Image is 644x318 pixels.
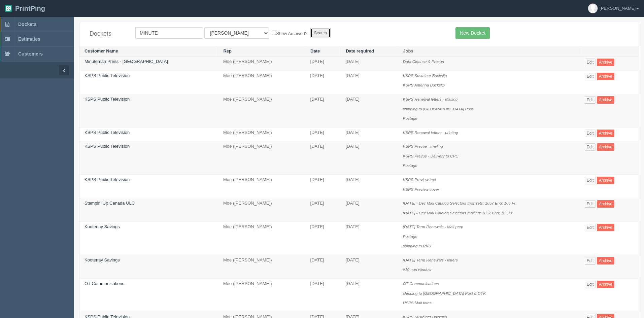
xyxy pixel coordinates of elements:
a: KSPS Public Television [84,97,130,102]
a: Edit [585,224,596,231]
a: Archive [597,200,614,208]
td: Moe ([PERSON_NAME]) [218,198,305,222]
a: Edit [585,177,596,184]
a: Edit [585,281,596,288]
td: [DATE] [341,222,398,255]
td: [DATE] [341,70,398,94]
td: [DATE] [341,127,398,141]
i: OT Communications [403,281,439,286]
td: [DATE] [305,255,341,278]
td: [DATE] [305,70,341,94]
i: USPS Mail totes [403,301,432,305]
a: Archive [597,96,614,104]
td: Moe ([PERSON_NAME]) [218,279,305,312]
a: Date required [346,48,374,54]
a: OT Communications [84,281,124,286]
i: shipping to RVU [403,244,431,248]
input: Customer Name [135,27,203,39]
a: New Docket [455,27,489,39]
span: Customers [18,51,43,57]
span: Estimates [18,36,40,42]
span: Dockets [18,22,36,27]
a: Edit [585,200,596,208]
td: Moe ([PERSON_NAME]) [218,174,305,198]
td: [DATE] [305,94,341,128]
i: KSPS Sustainer Buckslip [403,73,447,78]
a: Archive [597,177,614,184]
i: [DATE] Term Renewals - Mail prep [403,224,463,229]
a: Edit [585,143,596,151]
a: KSPS Public Television [84,144,130,149]
td: Moe ([PERSON_NAME]) [218,94,305,128]
img: avatar_default-7531ab5dedf162e01f1e0bb0964e6a185e93c5c22dfe317fb01d7f8cd2b1632c.jpg [588,4,598,13]
i: [DATE] - Dec Mini Catalog Selectors mailing: 1857 Eng; 105 Fr [403,211,512,215]
i: KSPS Prevue - mailing [403,144,443,148]
a: KSPS Public Television [84,130,130,135]
a: Kootenay Savings [84,257,120,262]
a: Edit [585,96,596,104]
i: Postage [403,163,417,168]
td: [DATE] [341,94,398,128]
td: [DATE] [305,141,341,175]
td: Moe ([PERSON_NAME]) [218,141,305,175]
i: KSPS Preview cover [403,187,439,191]
a: KSPS Public Television [84,73,130,78]
a: Archive [597,143,614,151]
i: Postage [403,234,417,239]
a: Archive [597,59,614,66]
i: KSPS Renewal letters - printing [403,130,458,135]
a: Customer Name [84,48,118,54]
td: [DATE] [305,198,341,222]
h4: Dockets [90,31,125,37]
td: [DATE] [341,57,398,71]
i: KSPS Renewal letters - Mailing [403,97,457,101]
i: KSPS Preview text [403,177,436,182]
td: [DATE] [305,279,341,312]
th: Jobs [398,46,580,57]
a: Edit [585,257,596,264]
i: KSPS Antenna Buckslip [403,83,445,87]
td: [DATE] [305,174,341,198]
i: [DATE] Term Renewals - letters [403,258,458,262]
i: shipping to [GEOGRAPHIC_DATA] Post [403,107,473,111]
a: Kootenay Savings [84,224,120,229]
a: Archive [597,257,614,264]
i: KSPS Prevue - Delivery to CPC [403,154,459,158]
a: Edit [585,59,596,66]
a: Minuteman Press - [GEOGRAPHIC_DATA] [84,59,168,64]
input: Search [310,28,331,38]
a: Edit [585,130,596,137]
td: Moe ([PERSON_NAME]) [218,255,305,278]
td: Moe ([PERSON_NAME]) [218,222,305,255]
i: #10 non window [403,267,431,272]
td: [DATE] [341,279,398,312]
i: Postage [403,116,417,120]
a: Date [310,48,320,54]
a: Archive [597,281,614,288]
a: KSPS Public Television [84,177,130,182]
td: Moe ([PERSON_NAME]) [218,127,305,141]
img: logo-3e63b451c926e2ac314895c53de4908e5d424f24456219fb08d385ab2e579770.png [5,5,12,12]
td: Moe ([PERSON_NAME]) [218,57,305,71]
label: Show Archived? [272,29,307,37]
a: Edit [585,73,596,80]
a: Rep [223,48,232,54]
td: [DATE] [305,222,341,255]
a: Archive [597,130,614,137]
a: Archive [597,73,614,80]
td: [DATE] [341,255,398,278]
td: Moe ([PERSON_NAME]) [218,70,305,94]
td: [DATE] [341,174,398,198]
td: [DATE] [341,198,398,222]
td: [DATE] [305,127,341,141]
td: [DATE] [341,141,398,175]
i: shipping to [GEOGRAPHIC_DATA] Post & DYK [403,291,486,295]
td: [DATE] [305,57,341,71]
a: Stampin' Up Canada ULC [84,201,135,206]
a: Archive [597,224,614,231]
i: Data Cleanse & Presort [403,59,444,64]
input: Show Archived? [272,31,276,35]
i: [DATE] - Dec Mini Catalog Selectors flysheets: 1857 Eng; 105 Fr [403,201,515,205]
